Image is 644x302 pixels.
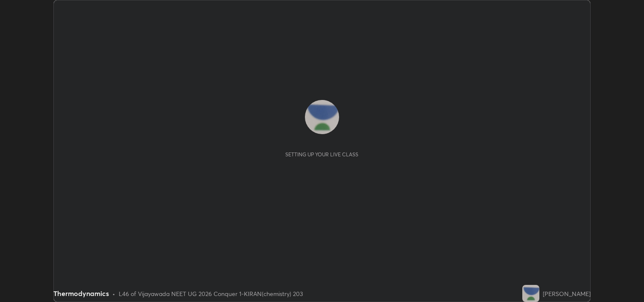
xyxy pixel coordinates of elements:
div: [PERSON_NAME] [543,289,591,298]
div: Setting up your live class [285,151,358,158]
div: L46 of Vijayawada NEET UG 2026 Conquer 1-KIRAN(chemistry) 203 [119,289,303,298]
img: 4b8c3f36e1a14cd59c616db169378501.jpg [522,285,539,302]
div: • [112,289,115,298]
div: Thermodynamics [53,288,109,299]
img: 4b8c3f36e1a14cd59c616db169378501.jpg [305,100,339,134]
